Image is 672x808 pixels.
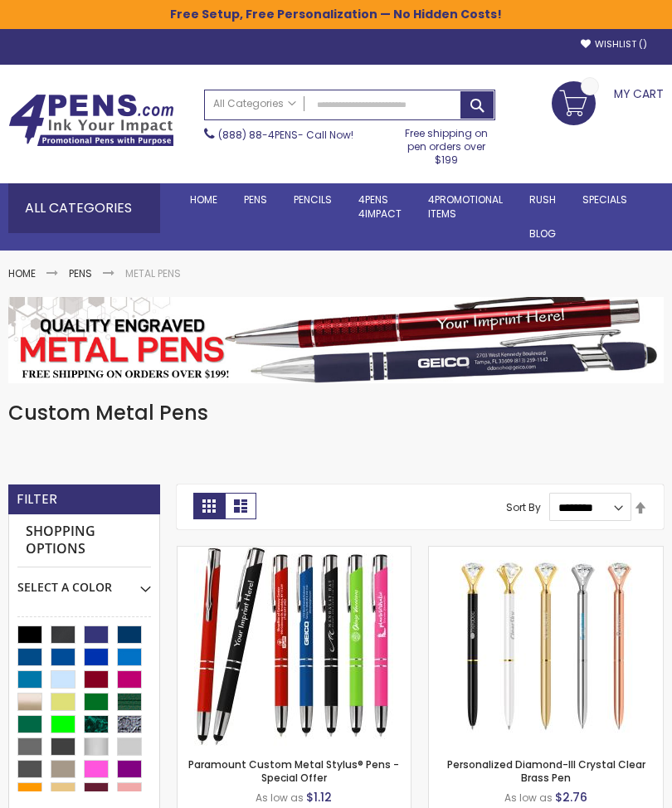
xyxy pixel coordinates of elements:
img: Paramount Custom Metal Stylus® Pens -Special Offer [194,547,393,746]
span: $1.12 [306,789,332,806]
a: Pens [231,183,280,217]
label: Sort By [506,500,541,514]
span: Specials [582,192,627,207]
a: Pencils [280,183,345,217]
a: Specials [569,183,640,217]
strong: Shopping Options [17,514,151,567]
strong: Filter [17,490,57,509]
a: Pens [69,266,92,280]
a: Home [177,183,231,217]
span: Rush [529,192,556,207]
span: Pens [244,192,267,207]
span: As low as [504,791,553,805]
span: - Call Now! [218,128,353,142]
span: 4PROMOTIONAL ITEMS [428,192,503,220]
div: All Categories [8,183,160,233]
a: Paramount Custom Metal Stylus® Pens -Special Offer [194,546,393,560]
span: Blog [529,226,556,241]
img: Personalized Diamond-III Crystal Clear Brass Pen [446,547,645,746]
a: Wishlist [581,38,647,51]
span: $2.76 [555,789,587,806]
a: 4PROMOTIONALITEMS [415,183,516,230]
span: 4Pens 4impact [358,192,402,220]
strong: Metal Pens [125,266,181,280]
a: Home [8,266,36,280]
a: Personalized Diamond-III Crystal Clear Brass Pen [447,757,645,785]
span: As low as [256,791,304,805]
a: Personalized Diamond-III Crystal Clear Brass Pen [446,546,645,560]
h1: Custom Metal Pens [8,400,664,426]
a: (888) 88-4PENS [218,128,298,142]
strong: Grid [193,493,225,519]
span: Home [190,192,217,207]
a: 4Pens4impact [345,183,415,230]
span: All Categories [213,97,296,110]
div: Free shipping on pen orders over $199 [397,120,495,168]
img: 4Pens Custom Pens and Promotional Products [8,94,174,147]
img: Metal Pens [8,297,664,383]
div: Select A Color [17,567,151,596]
a: Paramount Custom Metal Stylus® Pens -Special Offer [188,757,399,785]
a: All Categories [205,90,304,118]
a: Blog [516,217,569,251]
a: Rush [516,183,569,217]
span: Pencils [294,192,332,207]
